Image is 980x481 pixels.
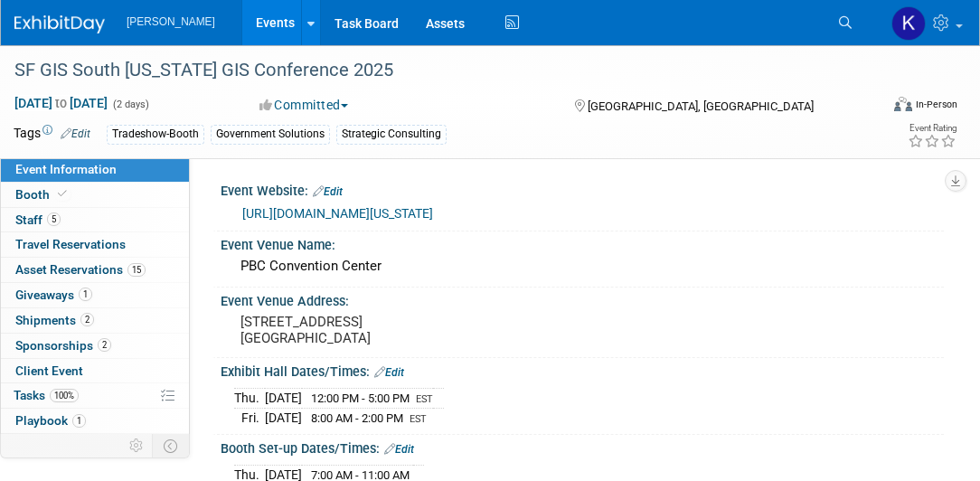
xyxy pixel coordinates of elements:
[14,388,79,402] span: Tasks
[15,187,71,202] span: Booth
[416,393,433,405] span: EST
[15,262,146,277] span: Asset Reservations
[1,208,189,232] a: Staff5
[374,366,404,379] a: Edit
[1,409,189,433] a: Playbook1
[15,212,61,227] span: Staff
[812,94,958,121] div: Event Format
[14,15,105,33] img: ExhibitDay
[240,314,502,346] pre: [STREET_ADDRESS] [GEOGRAPHIC_DATA]
[221,177,944,201] div: Event Website:
[908,124,956,133] div: Event Rating
[384,443,414,456] a: Edit
[221,288,944,310] div: Event Venue Address:
[1,359,189,383] a: Client Event
[121,434,153,457] td: Personalize Event Tab Strip
[61,127,90,140] a: Edit
[15,237,126,251] span: Travel Reservations
[127,263,146,277] span: 15
[221,231,944,254] div: Event Venue Name:
[211,125,330,144] div: Government Solutions
[80,313,94,326] span: 2
[1,183,189,207] a: Booth
[242,206,433,221] a: [URL][DOMAIN_NAME][US_STATE]
[234,409,265,428] td: Fri.
[265,389,302,409] td: [DATE]
[58,189,67,199] i: Booth reservation complete
[15,363,83,378] span: Client Event
[15,313,94,327] span: Shipments
[98,338,111,352] span: 2
[52,96,70,110] span: to
[1,283,189,307] a: Giveaways1
[1,157,189,182] a: Event Information
[410,413,427,425] span: EST
[1,258,189,282] a: Asset Reservations15
[127,15,215,28] span: [PERSON_NAME]
[265,409,302,428] td: [DATE]
[1,334,189,358] a: Sponsorships2
[111,99,149,110] span: (2 days)
[915,98,957,111] div: In-Person
[1,383,189,408] a: Tasks100%
[47,212,61,226] span: 5
[72,414,86,428] span: 1
[1,308,189,333] a: Shipments2
[1,232,189,257] a: Travel Reservations
[234,252,930,280] div: PBC Convention Center
[894,97,912,111] img: Format-Inperson.png
[15,338,111,353] span: Sponsorships
[15,288,92,302] span: Giveaways
[221,358,944,382] div: Exhibit Hall Dates/Times:
[891,6,926,41] img: Kim Hansen
[234,389,265,409] td: Thu.
[107,125,204,144] div: Tradeshow-Booth
[253,96,355,114] button: Committed
[14,124,90,145] td: Tags
[15,162,117,176] span: Event Information
[313,185,343,198] a: Edit
[336,125,447,144] div: Strategic Consulting
[311,411,403,425] span: 8:00 AM - 2:00 PM
[311,391,410,405] span: 12:00 PM - 5:00 PM
[15,413,86,428] span: Playbook
[8,54,864,87] div: SF GIS South [US_STATE] GIS Conference 2025
[221,435,944,458] div: Booth Set-up Dates/Times:
[588,99,814,113] span: [GEOGRAPHIC_DATA], [GEOGRAPHIC_DATA]
[14,95,108,111] span: [DATE] [DATE]
[50,389,79,402] span: 100%
[153,434,190,457] td: Toggle Event Tabs
[79,288,92,301] span: 1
